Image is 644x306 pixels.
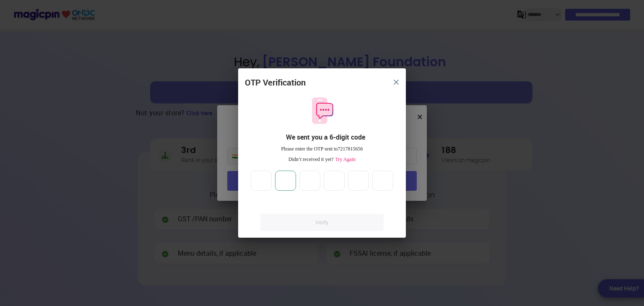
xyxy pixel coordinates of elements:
div: Please enter the OTP sent to 7217815656 [245,145,399,153]
img: 8zTxi7IzMsfkYqyYgBgfvSHvmzQA9juT1O3mhMgBDT8p5s20zMZ2JbefE1IEBlkXHwa7wAFxGwdILBLhkAAAAASUVORK5CYII= [394,80,399,85]
button: close [389,75,404,90]
span: Try Again [333,156,356,162]
div: Didn’t received it yet? [245,156,399,163]
a: Verify [260,214,384,231]
img: otpMessageIcon.11fa9bf9.svg [308,96,336,125]
div: OTP Verification [245,77,306,89]
div: We sent you a 6-digit code [252,132,399,142]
